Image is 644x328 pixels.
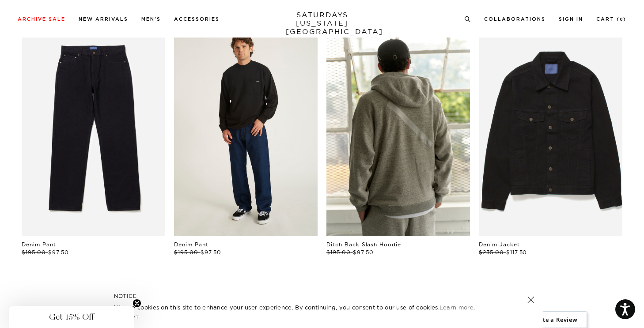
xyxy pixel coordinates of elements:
span: $195.00 [326,249,351,256]
small: 0 [620,18,623,22]
div: Get 15% OffClose teaser [9,306,134,328]
span: $97.50 [201,249,221,256]
a: Learn more [439,304,474,311]
span: $117.50 [506,249,527,256]
div: files/M00029LT03-BLACK_03.jpg [174,21,318,236]
span: $195.00 [174,249,198,256]
a: SATURDAYS[US_STATE][GEOGRAPHIC_DATA] [286,11,359,36]
a: Cart (0) [596,17,626,22]
span: Get 15% Off [49,312,94,322]
a: Ditch Back Slash Hoodie [326,241,401,248]
button: Close teaser [133,299,141,308]
a: Sign In [559,17,583,22]
span: $235.00 [479,249,504,256]
a: Collaborations [484,17,546,22]
a: New Arrivals [79,17,128,22]
a: Accessories [174,17,220,22]
span: $97.50 [48,249,69,256]
a: Men's [141,17,161,22]
h5: NOTICE [114,292,530,300]
a: Denim Jacket [479,241,520,248]
a: Denim Pant [22,241,56,248]
span: Write a Review [513,311,587,328]
a: Archive Sale [18,17,65,22]
span: $195.00 [22,249,46,256]
span: $97.50 [353,249,374,256]
a: Denim Pant [174,241,208,248]
p: We use cookies on this site to enhance your user experience. By continuing, you consent to our us... [114,303,499,312]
